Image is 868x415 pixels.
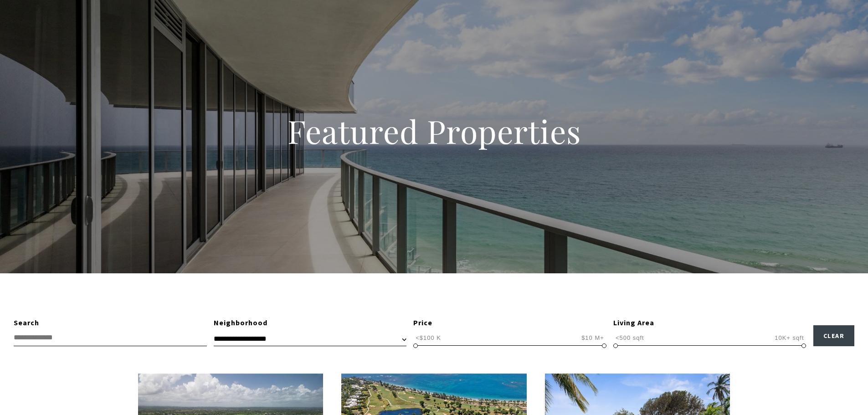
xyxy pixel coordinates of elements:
div: Living Area [613,317,806,329]
div: Neighborhood [214,317,407,329]
span: <$100 K [413,333,443,342]
span: 10K+ sqft [772,333,806,342]
div: Price [413,317,606,329]
span: $10 M+ [579,333,606,342]
div: Search [14,317,207,329]
span: <500 sqft [613,333,647,342]
button: Clear [813,325,855,346]
h1: Featured Properties [229,111,639,151]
